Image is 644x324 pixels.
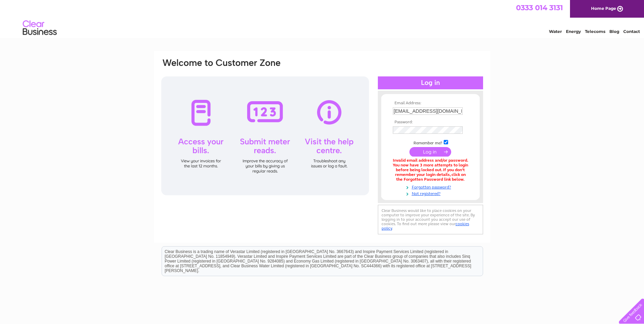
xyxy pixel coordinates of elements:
td: Remember me? [391,139,470,146]
input: Submit [409,147,451,157]
div: Clear Business would like to place cookies on your computer to improve your experience of the sit... [378,205,483,234]
a: Blog [609,29,619,34]
a: cookies policy [382,221,469,231]
div: Invalid email address and/or password. You now have 3 more attempts to login before being locked ... [393,158,468,182]
a: Water [549,29,562,34]
img: logo.png [22,18,57,38]
a: Telecoms [585,29,605,34]
a: Not registered? [393,190,470,196]
th: Email Address: [391,101,470,106]
a: 0333 014 3131 [516,3,563,12]
th: Password: [391,120,470,125]
a: Energy [566,29,581,34]
a: Contact [623,29,640,34]
div: Clear Business is a trading name of Verastar Limited (registered in [GEOGRAPHIC_DATA] No. 3667643... [162,4,483,33]
a: Forgotten password? [393,183,470,190]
